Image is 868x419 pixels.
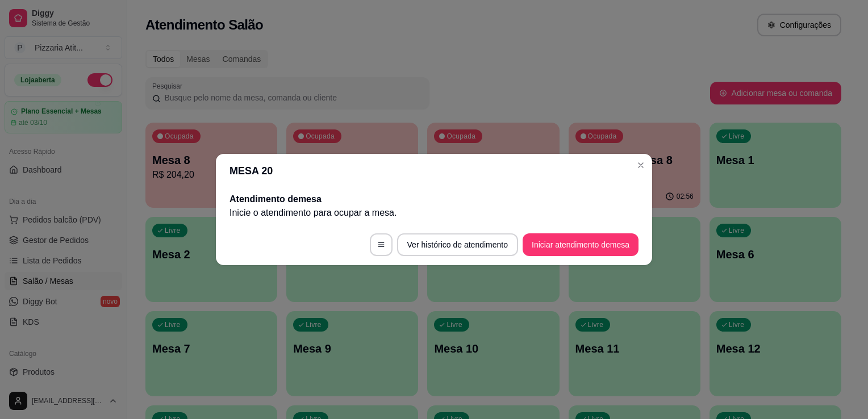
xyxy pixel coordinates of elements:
[632,156,650,174] button: Close
[397,233,518,256] button: Ver histórico de atendimento
[229,192,639,206] h2: Atendimento de mesa
[523,233,639,256] button: Iniciar atendimento demesa
[216,154,652,188] header: MESA 20
[229,206,639,220] p: Inicie o atendimento para ocupar a mesa .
